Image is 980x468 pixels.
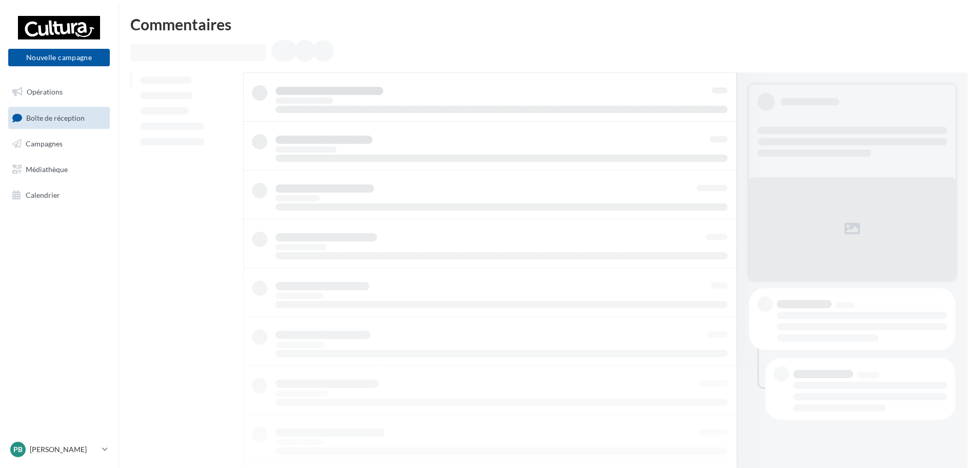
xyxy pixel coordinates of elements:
[30,444,98,455] p: [PERSON_NAME]
[8,440,110,459] a: PB [PERSON_NAME]
[6,184,112,206] a: Calendrier
[26,139,63,148] span: Campagnes
[26,190,60,199] span: Calendrier
[6,159,112,180] a: Médiathèque
[27,87,63,96] span: Opérations
[6,107,112,129] a: Boîte de réception
[13,444,23,455] span: PB
[26,165,68,174] span: Médiathèque
[26,113,85,122] span: Boîte de réception
[130,16,968,32] div: Commentaires
[6,133,112,155] a: Campagnes
[8,49,110,66] button: Nouvelle campagne
[6,81,112,103] a: Opérations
